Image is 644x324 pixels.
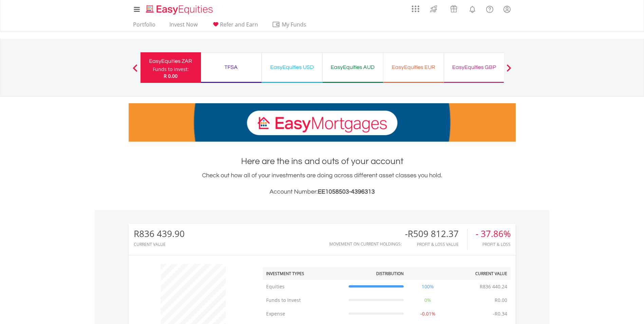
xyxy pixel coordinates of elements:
[490,307,511,321] td: -R0.34
[481,2,498,15] a: FAQ's and Support
[407,307,448,321] td: -0.01%
[464,2,481,15] a: Notifications
[128,68,142,74] button: Previous
[129,187,516,197] h3: Account Number:
[266,62,318,72] div: EasyEquities USD
[134,229,185,239] div: R836 439.90
[448,267,511,280] th: Current Value
[263,267,345,280] th: Investment Types
[145,56,197,66] div: EasyEquities ZAR
[145,4,216,15] img: EasyEquities_Logo.png
[329,242,402,246] div: Movement on Current Holdings:
[428,3,439,14] img: thrive-v2.svg
[502,68,516,74] button: Next
[220,21,258,28] span: Refer and Earn
[263,293,345,307] td: Funds to Invest
[327,62,379,72] div: EasyEquities AUD
[263,307,345,321] td: Expense
[448,62,500,72] div: EasyEquities GBP
[407,2,424,13] a: AppsGrid
[129,171,516,197] div: Check out how all of your investments are doing across different asset classes you hold.
[164,73,178,79] span: R 0.00
[412,5,419,13] img: grid-menu-icon.svg
[376,271,404,276] div: Distribution
[405,242,467,247] div: Profit & Loss Value
[476,280,511,293] td: R836 440.24
[318,188,375,195] span: EE1058503-4396313
[444,2,464,14] a: Vouchers
[407,280,448,293] td: 100%
[448,3,459,14] img: vouchers-v2.svg
[498,2,516,17] a: My Profile
[387,62,440,72] div: EasyEquities EUR
[209,21,261,32] a: Refer and Earn
[153,66,189,73] div: Funds to invest:
[130,21,158,32] a: Portfolio
[407,293,448,307] td: 0%
[272,20,316,29] span: My Funds
[129,103,516,142] img: EasyMortage Promotion Banner
[476,242,511,247] div: Profit & Loss
[205,62,257,72] div: TFSA
[476,229,511,239] div: - 37.86%
[167,21,200,32] a: Invest Now
[143,2,216,15] a: Home page
[263,280,345,293] td: Equities
[491,293,511,307] td: R0.00
[134,242,185,247] div: CURRENT VALUE
[405,229,467,239] div: -R509 812.37
[129,155,516,167] h1: Here are the ins and outs of your account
